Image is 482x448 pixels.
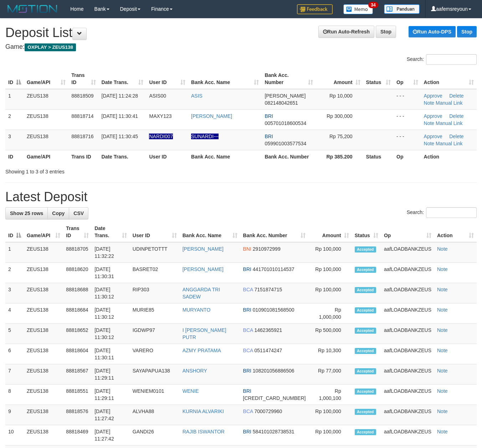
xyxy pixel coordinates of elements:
td: 88818567 [63,364,92,385]
td: Rp 100,000 [308,405,352,425]
span: Copy [52,210,65,216]
a: I [PERSON_NAME] PUTR [183,327,226,340]
th: Date Trans. [99,150,147,163]
span: BRI [243,388,251,394]
a: Note [437,287,448,292]
td: 9 [5,405,24,425]
a: Copy [47,207,69,219]
td: Rp 100,000 [308,263,352,283]
a: Note [424,141,435,146]
a: Delete [449,134,463,139]
th: ID: activate to sort column descending [5,69,24,89]
span: BRI [265,113,273,119]
a: Run Auto-Refresh [318,26,374,38]
td: 7 [5,364,24,385]
div: Showing 1 to 3 of 3 entries [5,165,195,175]
td: 5 [5,324,24,344]
th: Trans ID: activate to sort column ascending [68,69,98,89]
span: Copy 059901003577534 to clipboard [265,141,306,146]
th: Action [421,150,477,163]
td: 1 [5,89,24,110]
span: Copy 2910972999 to clipboard [253,246,281,252]
a: WENIE [183,388,199,394]
td: aafLOADBANKZEUS [381,425,434,446]
td: [DATE] 11:29:11 [92,385,130,405]
td: - - - [394,89,421,110]
span: OXPLAY > ZEUS138 [25,43,76,51]
th: Bank Acc. Number: activate to sort column ascending [240,222,309,242]
span: Rp 300,000 [327,113,352,119]
a: ANGGARDA TRI SADEW [183,287,220,299]
td: SAYAPAPUA138 [130,364,180,385]
span: 34 [368,2,378,8]
a: Note [437,429,448,434]
a: Note [437,246,448,252]
label: Search: [407,54,477,65]
span: Rp 75,200 [329,134,353,139]
td: UDINPETOTTT [130,242,180,263]
span: 88818716 [71,134,93,139]
td: - - - [394,109,421,130]
span: [DATE] 11:30:45 [102,134,138,139]
th: Action: activate to sort column ascending [421,69,477,89]
td: WENIEM0101 [130,385,180,405]
td: [DATE] 11:29:11 [92,364,130,385]
th: Status [363,150,394,163]
td: 2 [5,109,24,130]
h1: Latest Deposit [5,190,477,204]
td: IGDWP97 [130,324,180,344]
span: MAXY123 [149,113,171,119]
td: aafLOADBANKZEUS [381,303,434,324]
a: Manual Link [436,120,463,126]
th: Game/API: activate to sort column ascending [24,69,68,89]
h4: Game: [5,43,477,51]
span: BRI [265,134,273,139]
td: ZEUS138 [24,425,63,446]
td: BASRET02 [130,263,180,283]
th: Date Trans.: activate to sort column ascending [92,222,130,242]
span: Accepted [355,389,376,395]
th: User ID: activate to sort column ascending [146,69,188,89]
td: GANDI26 [130,425,180,446]
span: Copy 005701018600534 to clipboard [265,120,306,126]
th: Op: activate to sort column ascending [381,222,434,242]
td: aafLOADBANKZEUS [381,242,434,263]
a: RAJIB ISWANTOR [183,429,225,434]
td: ZEUS138 [24,263,63,283]
a: SUNARDI--- [191,134,219,139]
th: Trans ID [68,150,98,163]
a: Stop [376,26,396,38]
span: Copy 1462365921 to clipboard [255,327,282,333]
td: aafLOADBANKZEUS [381,263,434,283]
a: Note [437,368,448,374]
th: Game/API: activate to sort column ascending [24,222,63,242]
span: Copy 0511474247 to clipboard [255,348,282,353]
th: Bank Acc. Number: activate to sort column ascending [262,69,316,89]
img: Button%20Memo.svg [343,4,373,14]
a: [PERSON_NAME] [183,266,224,272]
td: ZEUS138 [24,89,68,110]
td: aafLOADBANKZEUS [381,364,434,385]
td: 88818684 [63,303,92,324]
td: aafLOADBANKZEUS [381,324,434,344]
td: ALVHA88 [130,405,180,425]
span: BRI [243,429,251,434]
td: aafLOADBANKZEUS [381,405,434,425]
td: aafLOADBANKZEUS [381,344,434,364]
a: Approve [424,93,442,99]
input: Search: [426,54,477,65]
span: Copy 584101028738531 to clipboard [253,429,294,434]
a: Note [437,266,448,272]
td: Rp 1,000,000 [308,303,352,324]
td: [DATE] 11:30:31 [92,263,130,283]
th: User ID: activate to sort column ascending [130,222,180,242]
th: Rp 385.200 [316,150,363,163]
a: Delete [449,93,463,99]
span: Accepted [355,328,376,334]
span: BCA [243,348,253,353]
img: Feedback.jpg [297,4,333,14]
span: Copy 7000729960 to clipboard [255,408,282,414]
span: BCA [243,327,253,333]
span: [DATE] 11:24:28 [102,93,138,99]
span: Copy 441701010114537 to clipboard [253,266,294,272]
